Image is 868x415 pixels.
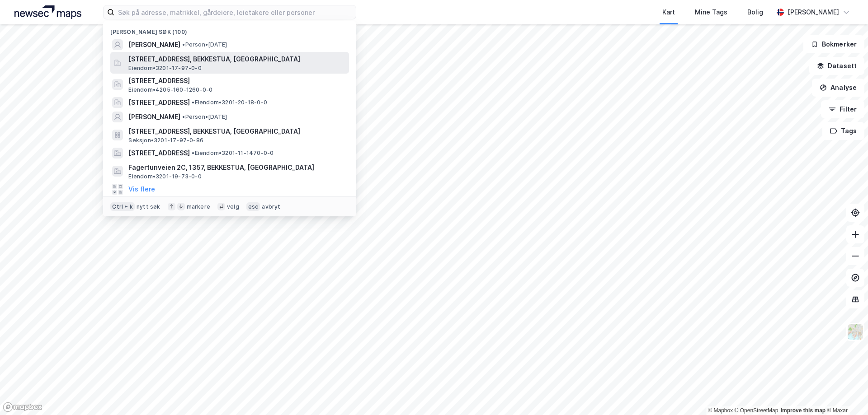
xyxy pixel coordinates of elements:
[823,372,868,415] iframe: Chat Widget
[128,148,190,159] span: [STREET_ADDRESS]
[821,100,864,118] button: Filter
[128,86,212,93] span: Eiendom • 4205-160-1260-0-0
[128,65,201,72] span: Eiendom • 3201-17-97-0-0
[262,203,280,210] div: avbryt
[187,203,210,210] div: markere
[128,173,201,180] span: Eiendom • 3201-19-73-0-0
[192,99,194,106] span: •
[227,203,239,210] div: velg
[128,112,180,122] span: [PERSON_NAME]
[128,184,155,195] button: Vis flere
[128,162,345,173] span: Fagertunveien 2C, 1357, BEKKESTUA, [GEOGRAPHIC_DATA]
[192,99,267,106] span: Eiendom • 3201-20-18-0-0
[114,5,356,19] input: Søk på adresse, matrikkel, gårdeiere, leietakere eller personer
[192,149,194,156] span: •
[128,75,345,86] span: [STREET_ADDRESS]
[182,113,185,120] span: •
[3,402,42,412] a: Mapbox homepage
[110,202,135,211] div: Ctrl + k
[803,35,864,53] button: Bokmerker
[847,323,864,340] img: Z
[822,122,864,140] button: Tags
[128,137,203,144] span: Seksjon • 3201-17-97-0-86
[662,7,675,18] div: Kart
[708,407,733,414] a: Mapbox
[809,57,864,75] button: Datasett
[128,97,190,108] span: [STREET_ADDRESS]
[695,7,727,18] div: Mine Tags
[103,21,356,37] div: [PERSON_NAME] søk (100)
[747,7,763,18] div: Bolig
[788,7,839,18] div: [PERSON_NAME]
[128,126,345,137] span: [STREET_ADDRESS], BEKKESTUA, [GEOGRAPHIC_DATA]
[182,41,185,48] span: •
[182,41,227,48] span: Person • [DATE]
[823,372,868,415] div: Kontrollprogram for chat
[735,407,778,414] a: OpenStreetMap
[14,5,81,19] img: logo.a4113a55bc3d86da70a041830d287a7e.svg
[781,407,826,414] a: Improve this map
[182,113,227,121] span: Person • [DATE]
[812,79,864,97] button: Analyse
[192,149,274,157] span: Eiendom • 3201-11-1470-0-0
[128,54,345,65] span: [STREET_ADDRESS], BEKKESTUA, [GEOGRAPHIC_DATA]
[246,202,260,211] div: esc
[128,39,180,50] span: [PERSON_NAME]
[137,203,160,210] div: nytt søk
